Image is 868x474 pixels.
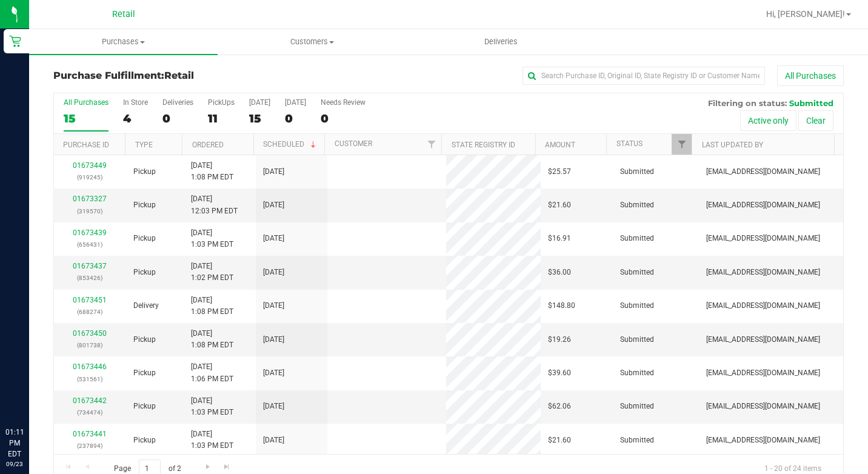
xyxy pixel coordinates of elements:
a: Deliveries [407,29,595,55]
div: Deliveries [162,98,193,107]
a: Filter [421,134,441,155]
iframe: Resource center [12,377,48,413]
span: [EMAIL_ADDRESS][DOMAIN_NAME] [706,267,820,278]
span: [DATE] 12:03 PM EDT [191,193,238,216]
a: 01673441 [73,430,107,438]
a: 01673446 [73,362,107,371]
span: [DATE] [263,300,284,312]
span: [EMAIL_ADDRESS][DOMAIN_NAME] [706,334,820,345]
a: Purchases [29,29,218,55]
div: 0 [285,112,306,125]
p: 01:11 PM EDT [5,427,24,459]
span: Submitted [620,334,654,345]
h3: Purchase Fulfillment: [53,70,317,81]
span: Retail [112,9,135,19]
button: Clear [798,110,833,131]
span: [DATE] [263,435,284,446]
a: Filter [672,134,692,155]
span: [DATE] [263,267,284,278]
span: [EMAIL_ADDRESS][DOMAIN_NAME] [706,435,820,446]
span: [DATE] [263,367,284,379]
span: Delivery [133,300,159,312]
span: [EMAIL_ADDRESS][DOMAIN_NAME] [706,401,820,412]
div: [DATE] [249,98,270,107]
a: Ordered [192,141,224,149]
span: Submitted [620,435,654,446]
p: (734474) [61,407,119,418]
a: Customer [335,139,372,148]
div: 15 [64,112,109,125]
span: [DATE] 1:08 PM EDT [191,328,233,351]
span: [DATE] 1:02 PM EDT [191,261,233,284]
span: [DATE] 1:06 PM EDT [191,361,233,384]
span: Customers [218,36,406,47]
a: Amount [545,141,575,149]
div: All Purchases [64,98,109,107]
p: (801738) [61,339,119,351]
span: [DATE] 1:03 PM EDT [191,227,233,250]
span: Retail [164,70,194,81]
inline-svg: Retail [9,35,21,47]
p: (656431) [61,239,119,250]
span: Submitted [620,300,654,312]
p: (319570) [61,205,119,217]
span: [EMAIL_ADDRESS][DOMAIN_NAME] [706,233,820,244]
span: Pickup [133,199,156,211]
a: 01673442 [73,396,107,405]
input: Search Purchase ID, Original ID, State Registry ID or Customer Name... [522,67,765,85]
span: Submitted [620,233,654,244]
span: [DATE] [263,233,284,244]
p: (237894) [61,440,119,452]
span: Pickup [133,233,156,244]
span: Pickup [133,267,156,278]
span: $62.06 [548,401,571,412]
a: Status [616,139,643,148]
a: 01673450 [73,329,107,338]
span: $21.60 [548,435,571,446]
span: [DATE] [263,199,284,211]
span: [DATE] [263,166,284,178]
a: Customers [218,29,406,55]
button: All Purchases [777,65,844,86]
div: 4 [123,112,148,125]
p: (688274) [61,306,119,318]
a: 01673439 [73,229,107,237]
span: [DATE] 1:03 PM EDT [191,429,233,452]
a: State Registry ID [452,141,515,149]
span: Hi, [PERSON_NAME]! [766,9,845,19]
span: [DATE] [263,334,284,345]
span: $19.26 [548,334,571,345]
a: 01673437 [73,262,107,270]
span: [EMAIL_ADDRESS][DOMAIN_NAME] [706,166,820,178]
span: $21.60 [548,199,571,211]
span: $148.80 [548,300,575,312]
div: Needs Review [321,98,366,107]
a: Type [135,141,153,149]
p: (853426) [61,272,119,284]
span: Submitted [620,401,654,412]
span: Deliveries [468,36,534,47]
span: $25.57 [548,166,571,178]
p: (919245) [61,172,119,183]
span: [EMAIL_ADDRESS][DOMAIN_NAME] [706,199,820,211]
span: $16.91 [548,233,571,244]
span: [DATE] 1:08 PM EDT [191,295,233,318]
span: Submitted [620,166,654,178]
div: In Store [123,98,148,107]
span: Pickup [133,435,156,446]
span: [DATE] 1:08 PM EDT [191,160,233,183]
a: 01673327 [73,195,107,203]
span: Purchases [29,36,218,47]
span: Pickup [133,401,156,412]
span: $39.60 [548,367,571,379]
div: 0 [321,112,366,125]
span: [EMAIL_ADDRESS][DOMAIN_NAME] [706,300,820,312]
button: Active only [740,110,796,131]
a: Last Updated By [702,141,763,149]
span: Submitted [620,267,654,278]
a: Purchase ID [63,141,109,149]
div: 0 [162,112,193,125]
div: PickUps [208,98,235,107]
span: $36.00 [548,267,571,278]
span: Pickup [133,367,156,379]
